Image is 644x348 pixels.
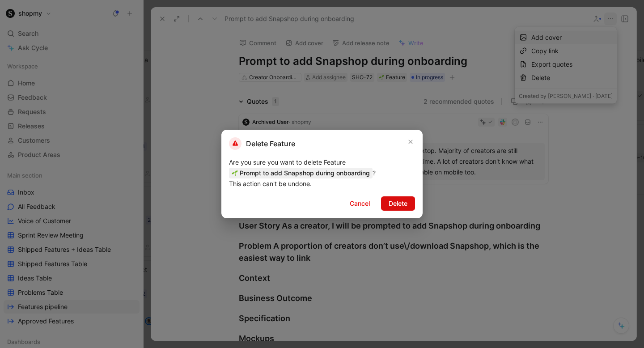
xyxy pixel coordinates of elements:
h2: Delete Feature [229,137,295,150]
span: Prompt to add Snapshop during onboarding [229,168,373,178]
span: Delete [389,198,407,209]
img: 🌱 [232,170,238,176]
button: Cancel [342,196,377,211]
div: Are you sure you want to delete Feature ? This action can't be undone. [229,157,415,189]
span: Cancel [350,198,370,209]
button: Delete [381,196,415,211]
